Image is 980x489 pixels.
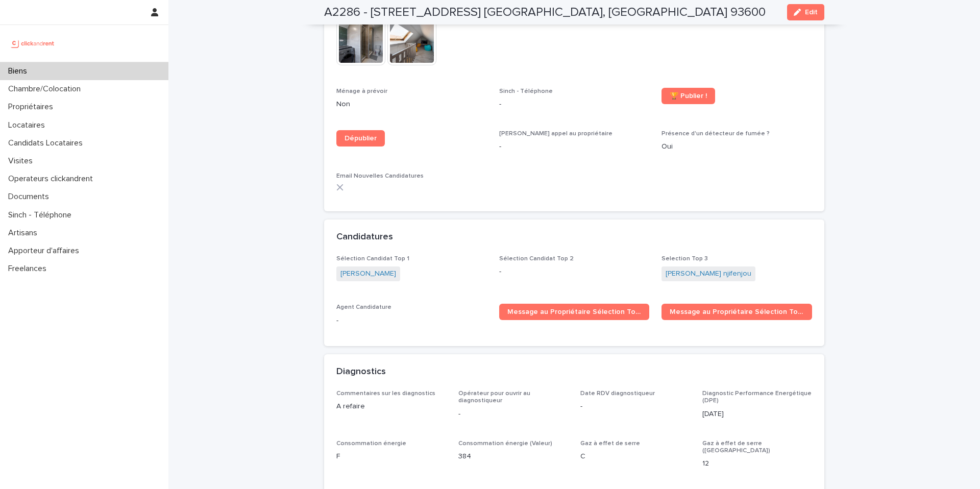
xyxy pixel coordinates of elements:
[661,256,708,262] span: Selection Top 3
[499,256,574,262] span: Sélection Candidat Top 2
[4,228,45,238] p: Artisans
[8,33,58,54] img: UCB0brd3T0yccxBKYDjQ
[702,441,770,454] span: Gaz à effet de serre ([GEOGRAPHIC_DATA])
[336,173,424,179] span: Email Nouvelles Candidatures
[4,84,89,94] p: Chambre/Colocation
[499,99,650,110] p: -
[336,232,393,243] h2: Candidatures
[580,441,640,447] span: Gaz à effet de serre
[4,120,53,130] p: Locataires
[336,99,487,110] p: Non
[580,451,690,462] p: C
[787,4,824,20] button: Edit
[336,304,391,310] span: Agent Candidature
[340,268,396,279] a: [PERSON_NAME]
[702,409,812,420] p: [DATE]
[499,304,650,320] a: Message au Propriétaire Sélection Top 1
[702,458,812,469] p: 12
[336,256,409,262] span: Sélection Candidat Top 1
[580,390,655,397] span: Date RDV diagnostiqueur
[336,315,487,326] p: -
[458,409,568,420] p: -
[661,131,770,137] span: Présence d'un détecteur de fumée ?
[661,88,715,104] a: 🏆 Publier !
[661,304,812,320] a: Message au Propriétaire Sélection Top 2
[336,451,446,462] p: F
[324,5,766,20] h2: A2286 - [STREET_ADDRESS] [GEOGRAPHIC_DATA], [GEOGRAPHIC_DATA] 93600
[4,192,57,202] p: Documents
[336,130,385,146] a: Dépublier
[4,138,91,148] p: Candidats Locataires
[336,441,406,447] span: Consommation énergie
[661,141,812,152] p: Oui
[458,441,552,447] span: Consommation énergie (Valeur)
[336,390,435,397] span: Commentaires sur les diagnostics
[4,102,61,112] p: Propriétaires
[4,66,35,76] p: Biens
[670,92,707,100] span: 🏆 Publier !
[458,390,530,404] span: Opérateur pour ouvrir au diagnostiqueur
[499,141,650,152] p: -
[670,308,804,315] span: Message au Propriétaire Sélection Top 2
[805,9,818,16] span: Edit
[345,135,377,142] span: Dépublier
[499,266,650,277] p: -
[580,401,690,412] p: -
[4,174,101,184] p: Operateurs clickandrent
[336,88,387,94] span: Ménage à prévoir
[507,308,642,315] span: Message au Propriétaire Sélection Top 1
[4,246,87,256] p: Apporteur d'affaires
[4,210,80,220] p: Sinch - Téléphone
[499,88,553,94] span: Sinch - Téléphone
[666,268,751,279] a: [PERSON_NAME] njifenjou
[4,156,41,166] p: Visites
[4,264,55,274] p: Freelances
[458,451,568,462] p: 384
[499,131,612,137] span: [PERSON_NAME] appel au propriétaire
[702,390,812,404] span: Diagnostic Performance Energétique (DPE)
[336,366,386,378] h2: Diagnostics
[336,401,446,412] p: A refaire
